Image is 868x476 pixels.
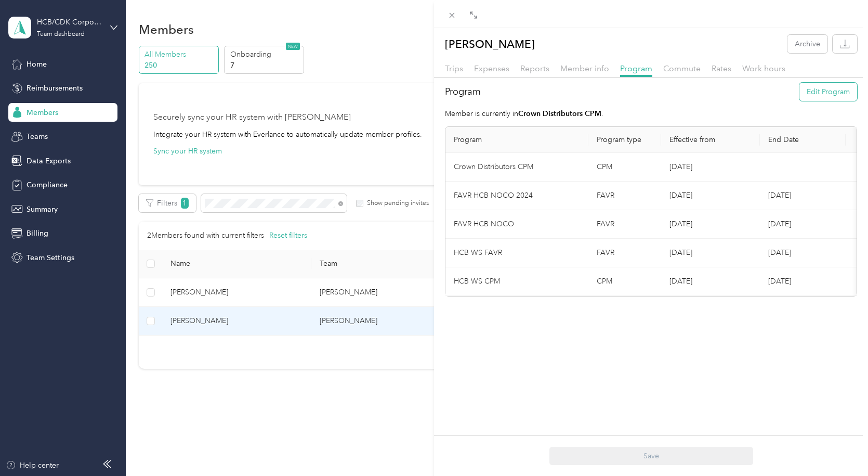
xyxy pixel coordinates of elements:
[445,108,857,119] p: Member is currently in .
[620,63,652,73] span: Program
[810,418,868,476] iframe: Everlance-gr Chat Button Frame
[445,182,588,210] td: FAVR HCB NOCO 2024
[760,127,846,153] th: End Date
[588,239,661,267] td: FAVR
[661,182,760,210] td: [DATE]
[661,153,760,182] td: [DATE]
[588,153,661,182] td: CPM
[445,85,481,99] h2: Program
[588,267,661,296] td: CPM
[445,239,588,267] td: HCB WS FAVR
[520,63,549,73] span: Reports
[661,127,760,153] th: Effective from
[560,63,609,73] span: Member info
[445,35,535,53] p: [PERSON_NAME]
[588,127,661,153] th: Program type
[445,267,588,296] td: HCB WS CPM
[661,239,760,267] td: [DATE]
[760,182,846,210] td: [DATE]
[787,35,827,53] button: Archive
[760,267,846,296] td: [DATE]
[588,182,661,210] td: FAVR
[799,83,857,101] button: Edit Program
[445,210,588,239] td: FAVR HCB NOCO
[518,109,601,118] strong: Crown Distributors CPM
[474,63,509,73] span: Expenses
[742,63,785,73] span: Work hours
[445,63,463,73] span: Trips
[661,210,760,239] td: [DATE]
[445,153,588,182] td: Crown Distributors CPM
[760,210,846,239] td: [DATE]
[445,127,588,153] th: Program
[663,63,701,73] span: Commute
[661,267,760,296] td: [DATE]
[760,239,846,267] td: [DATE]
[588,210,661,239] td: FAVR
[712,63,731,73] span: Rates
